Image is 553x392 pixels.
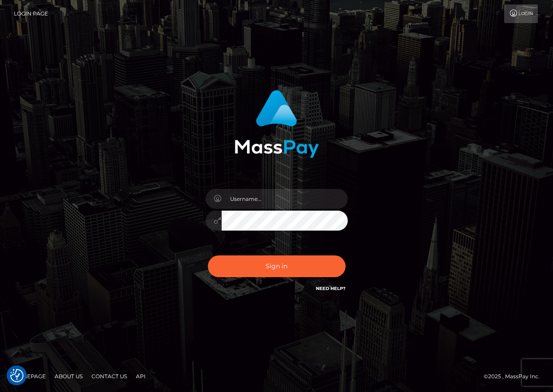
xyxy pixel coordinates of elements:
[14,4,48,23] a: Login Page
[10,369,24,382] button: Consent Preferences
[10,369,49,383] a: Homepage
[208,255,346,277] button: Sign in
[484,372,546,381] div: © 2025 , MassPay Inc.
[222,189,348,209] input: Username...
[10,369,24,382] img: Revisit consent button
[316,286,346,291] a: Need Help?
[132,369,149,383] a: API
[88,369,131,383] a: Contact Us
[504,4,538,23] a: Login
[235,90,319,158] img: MassPay Login
[51,369,86,383] a: About Us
